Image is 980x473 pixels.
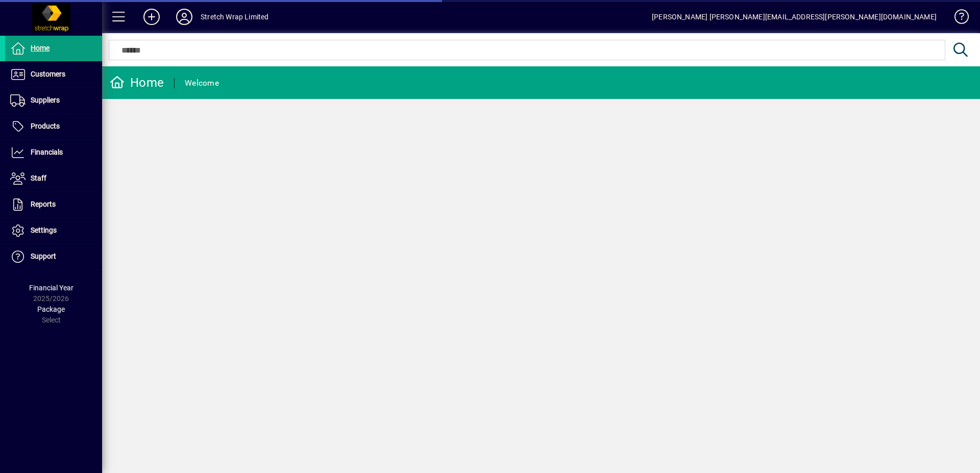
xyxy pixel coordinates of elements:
[5,140,102,165] a: Financials
[5,62,102,87] a: Customers
[5,114,102,139] a: Products
[31,122,60,130] span: Products
[5,166,102,191] a: Staff
[947,2,967,35] a: Knowledge Base
[5,244,102,269] a: Support
[29,284,73,292] span: Financial Year
[5,88,102,113] a: Suppliers
[652,9,937,25] div: [PERSON_NAME] [PERSON_NAME][EMAIL_ADDRESS][PERSON_NAME][DOMAIN_NAME]
[201,9,269,25] div: Stretch Wrap Limited
[31,174,46,182] span: Staff
[110,74,164,91] div: Home
[31,70,65,78] span: Customers
[31,148,63,156] span: Financials
[37,305,65,313] span: Package
[31,44,50,52] span: Home
[31,252,56,260] span: Support
[5,192,102,217] a: Reports
[185,75,219,91] div: Welcome
[168,8,201,26] button: Profile
[31,96,60,104] span: Suppliers
[135,8,168,26] button: Add
[31,200,56,208] span: Reports
[5,218,102,243] a: Settings
[31,226,57,234] span: Settings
